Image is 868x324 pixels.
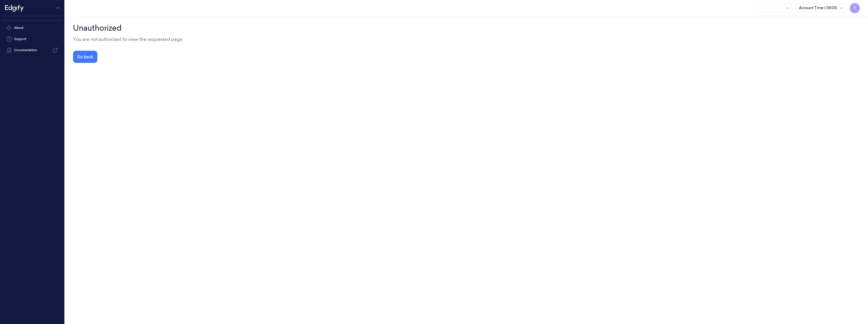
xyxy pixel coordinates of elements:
[73,36,860,43] div: You are not authorized to view the requested page
[2,23,62,33] button: About
[2,34,62,44] a: Support
[850,3,860,13] button: B
[73,51,97,63] button: Go back
[54,4,62,12] button: Toggle Navigation
[2,45,62,55] a: Documentation
[73,22,860,34] div: Unauthorized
